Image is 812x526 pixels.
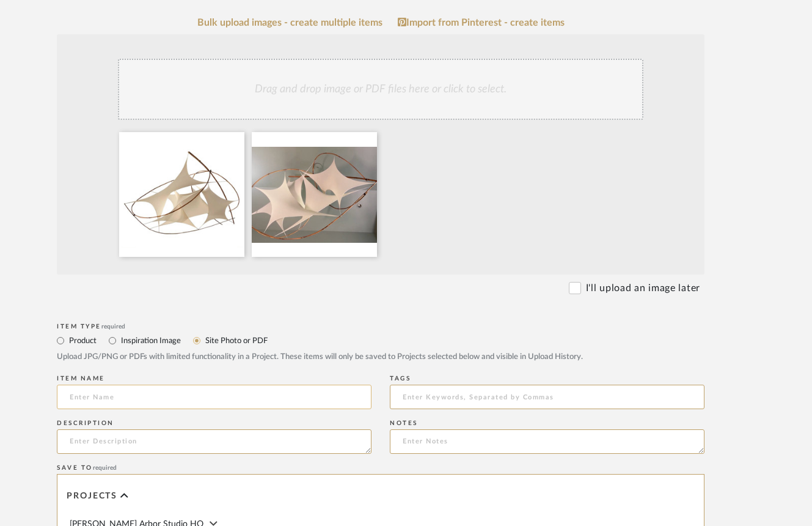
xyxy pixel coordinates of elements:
a: Import from Pinterest - create items [398,17,565,28]
input: Enter Keywords, Separated by Commas [390,385,704,409]
div: Tags [390,375,704,382]
label: Site Photo or PDF [204,334,268,347]
a: Bulk upload images - create multiple items [197,18,382,28]
span: required [101,324,125,330]
span: required [93,465,117,471]
label: Product [68,334,97,347]
div: Description [57,420,371,427]
input: Enter Name [57,385,371,409]
div: Item name [57,375,371,382]
div: Save To [57,464,704,472]
div: Notes [390,420,704,427]
div: Upload JPG/PNG or PDFs with limited functionality in a Project. These items will only be saved to... [57,351,704,363]
label: I'll upload an image later [586,281,700,295]
mat-radio-group: Select item type [57,333,704,348]
div: Item Type [57,323,704,330]
label: Inspiration Image [120,334,181,347]
span: Projects [67,491,117,502]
